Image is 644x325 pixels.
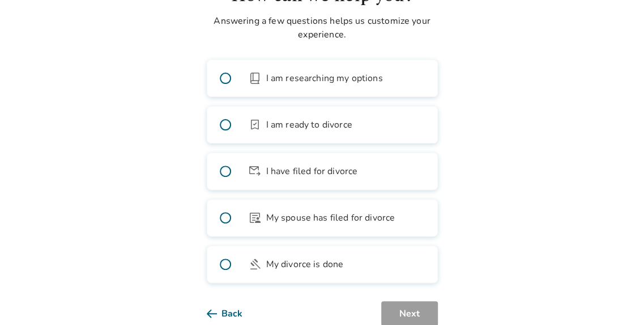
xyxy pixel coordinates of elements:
span: bookmark_check [248,118,262,132]
span: I have filed for divorce [266,164,358,178]
span: gavel [248,258,262,271]
p: Answering a few questions helps us customize your experience. [207,14,438,41]
span: outgoing_mail [248,164,262,178]
span: My spouse has filed for divorce [266,211,395,225]
span: article_person [248,211,262,225]
span: I am researching my options [266,71,383,85]
span: I am ready to divorce [266,118,352,132]
span: My divorce is done [266,258,344,271]
iframe: Chat Widget [587,271,644,325]
span: book_2 [248,71,262,85]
